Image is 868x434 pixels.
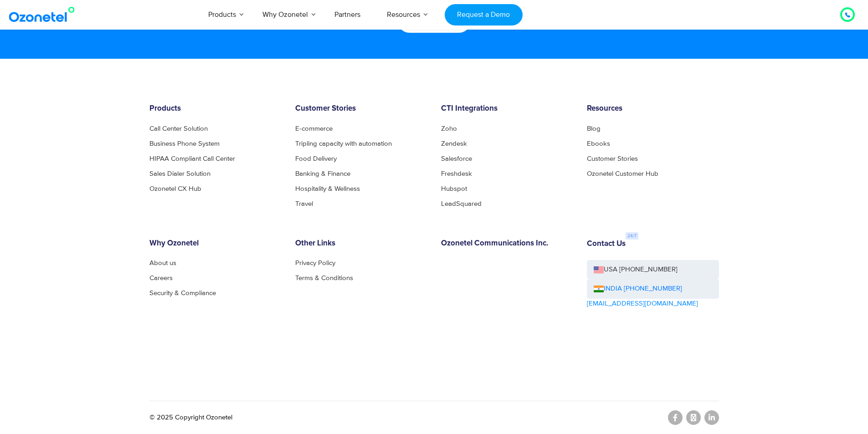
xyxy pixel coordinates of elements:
[295,275,353,281] a: Terms & Conditions
[441,104,573,113] h6: CTI Integrations
[295,260,335,266] a: Privacy Policy
[594,284,682,294] a: INDIA [PHONE_NUMBER]
[295,200,313,207] a: Travel
[149,290,216,296] a: Security & Compliance
[295,104,427,113] h6: Customer Stories
[594,286,604,292] img: ind-flag.png
[149,140,220,147] a: Business Phone System
[149,413,232,423] p: © 2025 Copyright Ozonetel
[441,140,467,147] a: Zendesk
[149,185,201,192] a: Ozonetel CX Hub
[441,125,457,132] a: Zoho
[587,125,601,132] a: Blog
[587,140,610,147] a: Ebooks
[149,170,211,177] a: Sales Dialer Solution
[587,155,638,162] a: Customer Stories
[441,239,573,248] h6: Ozonetel Communications Inc.
[149,125,208,132] a: Call Center Solution
[441,200,482,207] a: LeadSquared
[441,170,472,177] a: Freshdesk
[149,260,176,266] a: About us
[445,4,523,26] a: Request a Demo
[295,170,350,177] a: Banking & Finance
[295,239,427,248] h6: Other Links
[587,104,719,113] h6: Resources
[295,185,360,192] a: Hospitality & Wellness
[149,104,282,113] h6: Products
[594,266,604,273] img: us-flag.png
[587,260,719,280] a: USA [PHONE_NUMBER]
[587,170,658,177] a: Ozonetel Customer Hub
[441,185,467,192] a: Hubspot
[149,239,282,248] h6: Why Ozonetel
[295,125,333,132] a: E-commerce
[441,155,472,162] a: Salesforce
[295,155,337,162] a: Food Delivery
[587,240,626,249] h6: Contact Us
[149,275,173,281] a: Careers
[149,155,235,162] a: HIPAA Compliant Call Center
[295,140,392,147] a: Tripling capacity with automation
[587,299,698,309] a: [EMAIL_ADDRESS][DOMAIN_NAME]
